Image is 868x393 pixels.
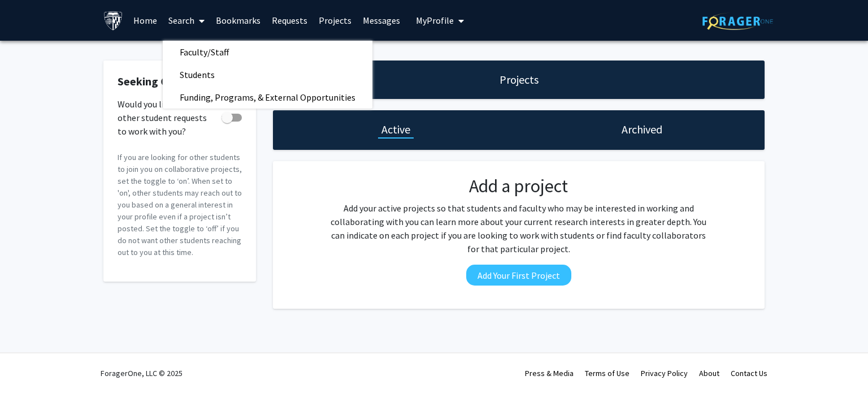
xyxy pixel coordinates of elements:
[327,175,710,197] h2: Add a project
[357,1,406,40] a: Messages
[416,15,454,26] span: My Profile
[731,368,767,378] a: Contact Us
[163,86,372,109] span: Funding, Programs, & External Opportunities
[327,201,710,256] p: Add your active projects so that students and faculty who may be interested in working and collab...
[128,1,163,40] a: Home
[381,122,410,137] h1: Active
[118,152,242,258] p: If you are looking for other students to join you on collaborative projects, set the toggle to ‘o...
[163,89,372,106] a: Funding, Programs, & External Opportunities
[163,63,232,86] span: Students
[313,1,357,40] a: Projects
[210,1,266,40] a: Bookmarks
[118,97,217,138] span: Would you like to receive other student requests to work with you?
[622,122,662,137] h1: Archived
[585,368,630,378] a: Terms of Use
[163,41,246,63] span: Faculty/Staff
[466,265,571,286] button: Add Your First Project
[163,1,210,40] a: Search
[641,368,688,378] a: Privacy Policy
[8,342,48,385] iframe: Chat
[163,66,372,83] a: Students
[118,75,242,88] h2: Seeking Collaborators?
[500,72,539,88] h1: Projects
[699,368,719,378] a: About
[101,353,183,393] div: ForagerOne, LLC © 2025
[702,12,773,30] img: ForagerOne Logo
[266,1,313,40] a: Requests
[525,368,574,378] a: Press & Media
[163,44,372,61] a: Faculty/Staff
[103,11,123,31] img: Johns Hopkins University Logo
